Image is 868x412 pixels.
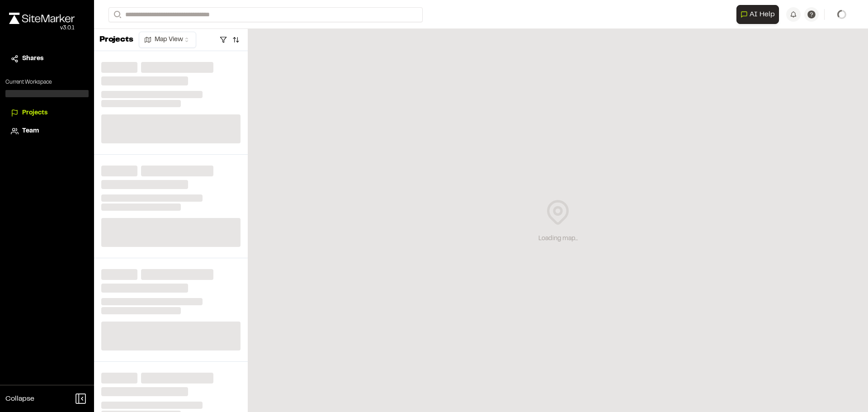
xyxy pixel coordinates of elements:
[22,108,47,118] span: Projects
[22,126,39,136] span: Team
[736,5,783,24] div: Open AI Assistant
[99,34,133,46] p: Projects
[9,24,75,32] div: Oh geez...please don't...
[9,13,75,24] img: rebrand.png
[750,9,775,20] span: AI Help
[5,78,89,86] p: Current Workspace
[108,7,125,22] button: Search
[22,54,43,64] span: Shares
[736,5,779,24] button: Open AI Assistant
[5,393,34,404] span: Collapse
[538,234,578,244] div: Loading map...
[11,54,83,64] a: Shares
[11,108,83,118] a: Projects
[11,126,83,136] a: Team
